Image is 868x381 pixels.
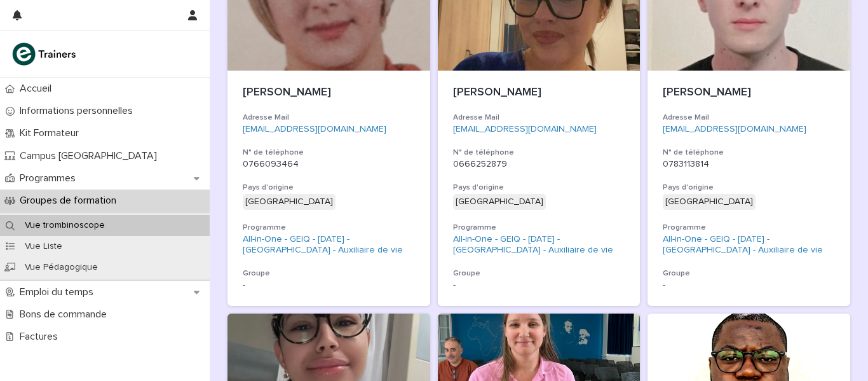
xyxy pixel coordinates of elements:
p: Programmes [15,172,86,184]
p: 0766093464 [243,159,415,170]
a: All-in-One - GEIQ - [DATE] - [GEOGRAPHIC_DATA] - Auxiliaire de vie [453,234,625,256]
p: 0666252879 [453,159,625,170]
a: All-in-One - GEIQ - [DATE] - [GEOGRAPHIC_DATA] - Auxiliaire de vie [663,234,835,256]
h3: Groupe [453,268,625,279]
a: [EMAIL_ADDRESS][DOMAIN_NAME] [243,125,386,134]
p: Vue Liste [15,241,72,252]
p: - [453,280,625,291]
p: Vue trombinoscope [15,220,115,231]
h3: Pays d'origine [243,183,415,193]
h3: Programme [453,223,625,233]
p: Groupes de formation [15,195,126,207]
h3: Groupe [663,268,835,279]
h3: Programme [663,223,835,233]
p: Emploi du temps [15,286,104,298]
p: Vue Pédagogique [15,262,108,273]
h3: Adresse Mail [453,113,625,123]
p: Kit Formateur [15,127,89,139]
a: [EMAIL_ADDRESS][DOMAIN_NAME] [663,125,806,134]
div: [GEOGRAPHIC_DATA] [243,194,336,210]
p: 0783113814 [663,159,835,170]
p: Bons de commande [15,308,117,321]
h3: Adresse Mail [663,113,835,123]
p: [PERSON_NAME] [453,86,625,100]
h3: N° de téléphone [663,148,835,158]
div: [GEOGRAPHIC_DATA] [663,194,756,210]
h3: Adresse Mail [243,113,415,123]
p: - [243,280,415,291]
p: [PERSON_NAME] [243,86,415,100]
h3: Pays d'origine [453,183,625,193]
div: [GEOGRAPHIC_DATA] [453,194,546,210]
a: All-in-One - GEIQ - [DATE] - [GEOGRAPHIC_DATA] - Auxiliaire de vie [243,234,415,256]
h3: Pays d'origine [663,183,835,193]
p: Factures [15,331,68,343]
p: Accueil [15,83,62,95]
p: Informations personnelles [15,105,143,117]
p: - [663,280,835,291]
p: [PERSON_NAME] [663,86,835,100]
img: K0CqGN7SDeD6s4JG8KQk [10,41,80,67]
h3: N° de téléphone [453,148,625,158]
a: [EMAIL_ADDRESS][DOMAIN_NAME] [453,125,597,134]
h3: Groupe [243,268,415,279]
h3: Programme [243,223,415,233]
h3: N° de téléphone [243,148,415,158]
p: Campus [GEOGRAPHIC_DATA] [15,150,167,162]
